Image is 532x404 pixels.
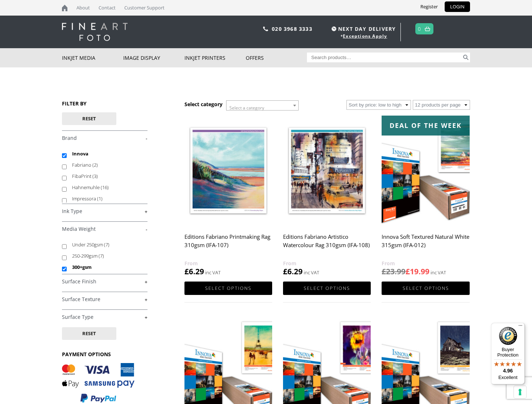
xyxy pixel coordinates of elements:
[382,116,469,225] img: Innova Soft Textured Natural White 315gsm (IFA-012)
[382,266,386,276] span: £
[516,323,525,332] button: Menu
[184,266,204,276] bdi: 6.29
[72,171,141,182] label: FibaPrint
[72,193,141,204] label: Impressora
[72,262,141,273] label: 300+gsm
[503,368,513,374] span: 4.96
[62,296,147,303] a: +
[343,33,387,39] a: Exceptions Apply
[382,282,469,295] a: Select options for “Innova Soft Textured Natural White 315gsm (IFA-012)”
[62,100,147,107] h3: FILTER BY
[62,278,147,285] a: +
[246,48,307,67] a: Offers
[184,116,272,277] a: Editions Fabriano Printmaking Rag 310gsm (IFA-107) £6.29
[62,314,147,321] a: +
[263,26,268,31] img: phone.svg
[382,116,469,136] div: Deal of the week
[307,53,462,62] input: Search products…
[184,101,223,108] h3: Select category
[62,292,147,306] h4: Surface Texture
[346,100,411,110] select: Shop order
[62,274,147,288] h4: Surface Finish
[406,266,410,276] span: £
[123,48,184,67] a: Image Display
[184,48,246,67] a: Inkjet Printers
[406,266,429,276] bdi: 19.99
[283,266,287,276] span: £
[62,327,116,340] button: Reset
[62,112,116,125] button: Reset
[92,162,98,168] span: (2)
[491,347,525,358] p: Buyer Protection
[72,159,141,171] label: Fabriano
[72,148,141,159] label: Innova
[445,1,470,12] a: LOGIN
[382,266,406,276] bdi: 23.99
[462,53,470,62] button: Search
[72,182,141,193] label: Hahnemuhle
[72,239,141,250] label: Under 250gsm
[184,116,272,225] img: Editions Fabriano Printmaking Rag 310gsm (IFA-107)
[62,221,147,236] h4: Media Weight
[491,375,525,380] p: Excellent
[418,24,421,34] a: 0
[97,195,103,202] span: (1)
[382,116,469,277] a: Deal of the week Innova Soft Textured Natural White 315gsm (IFA-012) £23.99£19.99
[101,184,109,191] span: (16)
[62,208,147,215] a: +
[514,386,526,398] button: Your consent preferences for tracking technologies
[184,230,272,259] h2: Editions Fabriano Printmaking Rag 310gsm (IFA-107)
[62,204,147,218] h4: Ink Type
[62,309,147,324] h4: Surface Type
[283,116,371,277] a: Editions Fabriano Artistico Watercolour Rag 310gsm (IFA-108) £6.29
[382,230,469,259] h2: Innova Soft Textured Natural White 315gsm (IFA-012)
[62,48,123,67] a: Inkjet Media
[184,282,272,295] a: Select options for “Editions Fabriano Printmaking Rag 310gsm (IFA-107)”
[330,25,396,33] span: NEXT DAY DELIVERY
[62,226,147,233] a: -
[229,105,264,111] span: Select a category
[62,130,147,145] h4: Brand
[99,253,104,259] span: (7)
[283,230,371,259] h2: Editions Fabriano Artistico Watercolour Rag 310gsm (IFA-108)
[491,323,525,384] button: Trusted Shops TrustmarkBuyer Protection4.96Excellent
[283,266,303,276] bdi: 6.29
[62,363,134,403] img: PAYMENT OPTIONS
[92,173,98,179] span: (3)
[62,23,128,41] img: logo-white.svg
[499,327,517,345] img: Trusted Shops Trustmark
[72,250,141,262] label: 250-299gsm
[62,351,147,358] h3: PAYMENT OPTIONS
[425,26,430,31] img: basket.svg
[104,241,109,248] span: (7)
[283,116,371,225] img: Editions Fabriano Artistico Watercolour Rag 310gsm (IFA-108)
[272,25,312,32] a: 020 3968 3333
[283,282,371,295] a: Select options for “Editions Fabriano Artistico Watercolour Rag 310gsm (IFA-108)”
[415,1,443,12] a: Register
[184,266,189,276] span: £
[332,26,336,31] img: time.svg
[62,135,147,142] a: -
